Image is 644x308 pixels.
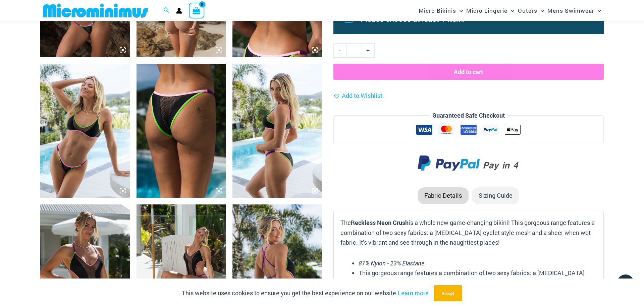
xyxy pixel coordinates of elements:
span: Menu Toggle [507,2,514,19]
span: Outers [518,2,537,19]
li: Fabric Details [418,187,469,204]
img: Reckless Neon Crush Black Neon 296 Cheeky [137,64,226,198]
img: Reckless Neon Crush Black Neon 349 Crop Top 296 Cheeky [232,64,322,198]
img: Reckless Neon Crush Black Neon 349 Crop Top 296 Cheeky [40,64,130,198]
span: Menu Toggle [594,2,601,19]
button: Add to cart [333,64,604,80]
p: The is a whole new game-changing bikini! This gorgeous range features a combination of two sexy f... [340,218,597,248]
em: 87% Nylon - 23% Elastane [359,259,424,267]
span: Menu Toggle [456,2,463,19]
a: Micro BikinisMenu ToggleMenu Toggle [417,2,465,19]
span: Micro Bikinis [419,2,456,19]
a: Add to Wishlist [333,91,382,101]
img: MM SHOP LOGO FLAT [40,3,151,18]
a: Account icon link [176,8,182,14]
b: Reckless Neon Crush [351,219,409,227]
a: - [333,43,346,57]
a: Mens SwimwearMenu ToggleMenu Toggle [546,2,603,19]
nav: Site Navigation [416,1,604,20]
a: Learn more [398,289,429,297]
input: Product quantity [346,43,362,57]
a: OutersMenu ToggleMenu Toggle [516,2,546,19]
span: Micro Lingerie [466,2,507,19]
span: Add to Wishlist [342,91,382,100]
li: This gorgeous range features a combination of two sexy fabrics: a [MEDICAL_DATA] eyelet style mes... [359,268,597,288]
a: Micro LingerieMenu ToggleMenu Toggle [465,2,516,19]
a: Search icon link [163,6,169,15]
p: This website uses cookies to ensure you get the best experience on our website. [182,288,429,298]
button: Accept [434,285,462,301]
a: + [362,43,375,57]
span: Menu Toggle [537,2,544,19]
a: View Shopping Cart, empty [189,3,204,18]
legend: Guaranteed Safe Checkout [430,111,507,121]
li: Sizing Guide [472,187,519,204]
span: Mens Swimwear [547,2,594,19]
